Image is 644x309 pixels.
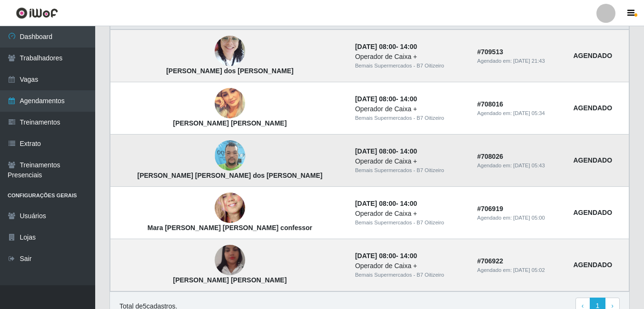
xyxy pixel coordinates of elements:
strong: - [355,147,417,155]
div: Operador de Caixa + [355,209,466,219]
img: Anderson Muniz dos Santos [215,135,245,176]
time: [DATE] 05:00 [513,215,545,221]
strong: Mara [PERSON_NAME] [PERSON_NAME] confessor [148,224,312,232]
strong: AGENDADO [573,104,612,112]
div: Bemais Supermercados - B7 Oitizeiro [355,166,466,174]
strong: AGENDADO [573,156,612,164]
strong: # 706919 [477,205,503,212]
time: 14:00 [400,147,417,155]
strong: AGENDADO [573,261,612,269]
time: 14:00 [400,95,417,103]
time: 14:00 [400,252,417,260]
strong: # 706922 [477,257,503,265]
time: [DATE] 21:43 [513,58,545,64]
div: Operador de Caixa + [355,104,466,114]
strong: # 709513 [477,48,503,56]
img: CoreUI Logo [16,7,58,19]
div: Agendado em: [477,109,562,117]
div: Agendado em: [477,266,562,274]
div: Agendado em: [477,214,562,222]
strong: [PERSON_NAME] dos [PERSON_NAME] [166,67,294,75]
time: [DATE] 08:00 [355,95,396,103]
div: Agendado em: [477,57,562,65]
div: Operador de Caixa + [355,261,466,271]
strong: AGENDADO [573,209,612,216]
div: Bemais Supermercados - B7 Oitizeiro [355,219,466,227]
strong: [PERSON_NAME] [PERSON_NAME] [173,119,287,127]
strong: - [355,43,417,50]
strong: [PERSON_NAME] [PERSON_NAME] [173,276,287,284]
strong: - [355,200,417,207]
img: Mara Andrea de Souza Ramos confessor [215,175,245,241]
time: [DATE] 05:34 [513,110,545,116]
img: Anne Michelle Herculano da Silva [215,88,245,118]
time: [DATE] 05:43 [513,163,545,168]
strong: AGENDADO [573,52,612,59]
time: [DATE] 05:02 [513,267,545,273]
div: Bemais Supermercados - B7 Oitizeiro [355,62,466,70]
div: Bemais Supermercados - B7 Oitizeiro [355,271,466,279]
strong: [PERSON_NAME] [PERSON_NAME] dos [PERSON_NAME] [137,172,322,179]
time: 14:00 [400,200,417,207]
time: [DATE] 08:00 [355,200,396,207]
strong: # 708026 [477,153,503,160]
time: [DATE] 08:00 [355,43,396,50]
img: Adriene dos Santos Oliveira [215,31,245,71]
strong: # 708016 [477,100,503,108]
time: [DATE] 08:00 [355,147,396,155]
strong: - [355,252,417,260]
div: Operador de Caixa + [355,52,466,62]
img: Arline Anacleto Alexandre [215,233,245,288]
div: Agendado em: [477,162,562,170]
div: Bemais Supermercados - B7 Oitizeiro [355,114,466,122]
strong: - [355,95,417,103]
div: Operador de Caixa + [355,156,466,166]
time: [DATE] 08:00 [355,252,396,260]
time: 14:00 [400,43,417,50]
